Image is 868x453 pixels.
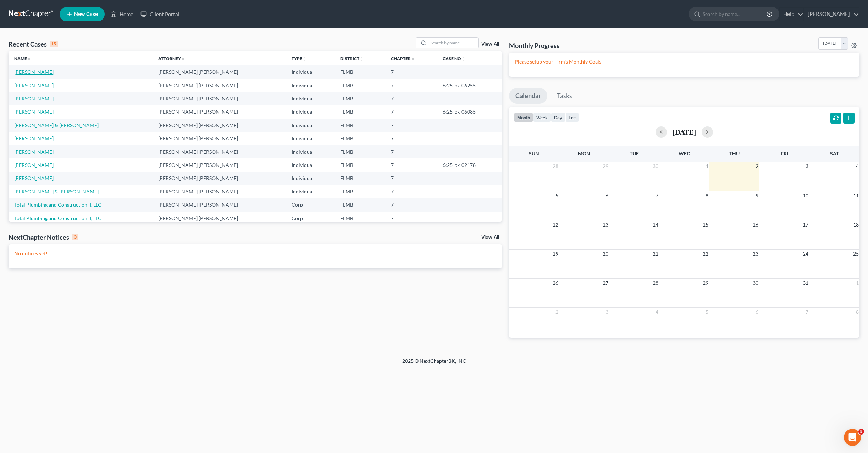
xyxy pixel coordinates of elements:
span: 30 [752,279,759,287]
span: 14 [652,220,659,229]
td: 7 [385,212,437,225]
td: FLMB [335,158,385,171]
span: 3 [605,308,609,316]
td: Individual [286,185,335,198]
td: FLMB [335,172,385,185]
a: [PERSON_NAME] [14,135,54,141]
span: 2 [755,162,759,170]
div: 15 [50,41,58,47]
span: 24 [802,250,809,258]
span: 29 [702,279,709,287]
span: Mon [578,151,590,157]
div: NextChapter Notices [9,233,78,241]
span: 19 [552,250,559,258]
td: [PERSON_NAME] [PERSON_NAME] [153,145,286,158]
td: Individual [286,105,335,119]
span: 21 [652,250,659,258]
td: FLMB [335,92,385,105]
td: 6:25-bk-06085 [437,105,502,119]
a: Client Portal [137,8,183,21]
a: [PERSON_NAME] [14,69,54,75]
td: 7 [385,132,437,145]
a: [PERSON_NAME] [14,82,54,88]
td: 7 [385,105,437,119]
span: 5 [858,429,864,435]
span: 10 [802,191,809,200]
button: week [533,113,551,122]
td: FLMB [335,119,385,132]
span: New Case [74,12,98,17]
td: [PERSON_NAME] [PERSON_NAME] [153,105,286,119]
td: [PERSON_NAME] [PERSON_NAME] [153,185,286,198]
span: 4 [855,162,859,170]
span: Wed [679,151,690,157]
a: Total Plumbing and Construction II, LLC [14,215,101,221]
td: 7 [385,65,437,78]
a: [PERSON_NAME] [804,8,859,21]
button: day [551,113,565,122]
span: 6 [755,308,759,316]
a: Home [107,8,137,21]
a: Tasks [551,88,579,104]
td: [PERSON_NAME] [PERSON_NAME] [153,212,286,225]
td: 7 [385,92,437,105]
span: 13 [602,220,609,229]
a: [PERSON_NAME] [14,109,54,115]
span: 31 [802,279,809,287]
td: 7 [385,145,437,158]
span: Sat [830,151,839,157]
a: View All [481,42,499,47]
i: unfold_more [461,57,465,61]
span: 9 [755,191,759,200]
td: 7 [385,119,437,132]
td: Individual [286,79,335,92]
td: Individual [286,92,335,105]
a: [PERSON_NAME] [14,149,54,155]
span: Fri [781,151,788,157]
span: 4 [655,308,659,316]
td: 7 [385,185,437,198]
span: 5 [705,308,709,316]
td: 6:25-bk-02178 [437,158,502,171]
td: Individual [286,172,335,185]
td: Individual [286,65,335,78]
td: Individual [286,132,335,145]
span: 2 [555,308,559,316]
span: Sun [529,151,539,157]
span: 1 [855,279,859,287]
a: Case Nounfold_more [443,56,465,61]
p: No notices yet! [14,250,496,257]
span: 28 [552,162,559,170]
td: 7 [385,79,437,92]
a: Typeunfold_more [292,56,306,61]
td: FLMB [335,105,385,119]
span: 8 [855,308,859,316]
span: Thu [729,151,740,157]
span: 16 [752,220,759,229]
div: Recent Cases [9,40,58,48]
input: Search by name... [429,38,478,48]
td: [PERSON_NAME] [PERSON_NAME] [153,132,286,145]
span: 26 [552,279,559,287]
span: 12 [552,220,559,229]
div: 0 [72,234,78,240]
i: unfold_more [302,57,306,61]
span: 30 [652,162,659,170]
td: [PERSON_NAME] [PERSON_NAME] [153,172,286,185]
i: unfold_more [181,57,185,61]
h3: Monthly Progress [509,41,559,50]
span: 23 [752,250,759,258]
h2: [DATE] [673,128,696,136]
span: 3 [805,162,809,170]
a: [PERSON_NAME] [14,95,54,102]
a: Nameunfold_more [14,56,31,61]
a: Calendar [509,88,547,104]
div: 2025 © NextChapterBK, INC [232,358,636,370]
span: 11 [852,191,859,200]
td: [PERSON_NAME] [PERSON_NAME] [153,65,286,78]
td: FLMB [335,132,385,145]
iframe: Intercom live chat [844,429,861,446]
span: 25 [852,250,859,258]
p: Please setup your Firm's Monthly Goals [515,58,854,65]
a: Total Plumbing and Construction II, LLC [14,202,101,208]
